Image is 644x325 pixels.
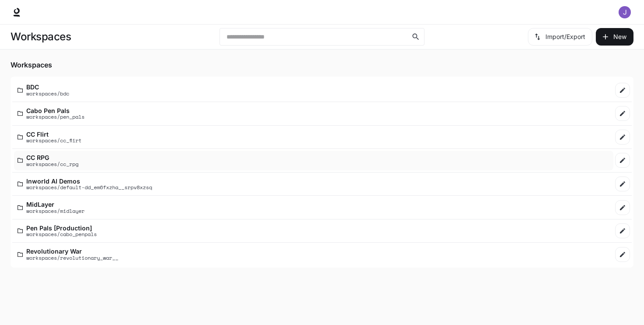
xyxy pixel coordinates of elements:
a: Edit workspace [615,106,630,121]
p: workspaces/default-dd_em6fxzha__srpv8xzsq [26,184,152,190]
a: BDCworkspaces/bdc [14,80,613,100]
h1: Workspaces [11,28,71,46]
a: Edit workspace [615,177,630,191]
p: workspaces/bdc [26,91,69,96]
p: Inworld AI Demos [26,178,152,184]
p: workspaces/cabo_penpals [26,231,97,237]
a: Edit workspace [615,83,630,98]
p: BDC [26,84,69,90]
p: Cabo Pen Pals [26,107,85,114]
p: workspaces/pen_pals [26,114,85,120]
a: Edit workspace [615,153,630,168]
a: MidLayerworkspaces/midlayer [14,198,613,217]
p: workspaces/revolutionary_war__ [26,255,118,261]
a: Edit workspace [615,130,630,145]
a: CC Flirtworkspaces/cc_flirt [14,127,613,147]
p: Pen Pals [Production] [26,225,97,231]
img: User avatar [619,6,631,18]
button: User avatar [616,4,633,21]
p: workspaces/cc_rpg [26,161,78,167]
p: MidLayer [26,201,85,208]
button: Import/Export [528,28,592,46]
a: Pen Pals [Production]workspaces/cabo_penpals [14,221,613,241]
p: CC RPG [26,154,78,161]
h5: Workspaces [11,60,633,70]
a: Edit workspace [615,223,630,238]
p: CC Flirt [26,131,81,138]
p: Revolutionary War [26,248,118,254]
p: workspaces/midlayer [26,208,85,214]
a: CC RPGworkspaces/cc_rpg [14,151,613,170]
a: Edit workspace [615,200,630,215]
a: Cabo Pen Palsworkspaces/pen_pals [14,104,613,124]
p: workspaces/cc_flirt [26,138,81,143]
button: Create workspace [596,28,633,46]
a: Edit workspace [615,247,630,262]
a: Revolutionary Warworkspaces/revolutionary_war__ [14,244,613,264]
a: Inworld AI Demosworkspaces/default-dd_em6fxzha__srpv8xzsq [14,174,613,194]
